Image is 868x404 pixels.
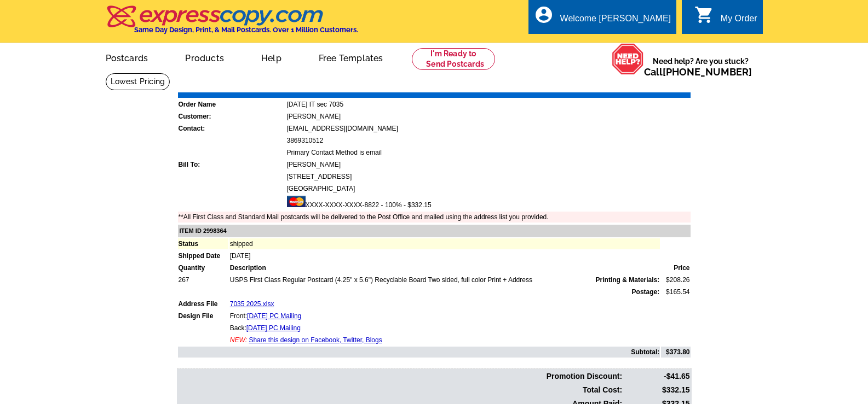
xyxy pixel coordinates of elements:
[624,384,690,396] td: $332.15
[247,312,301,320] a: [DATE] PC Mailing
[106,13,358,34] a: Same Day Design, Print, & Mail Postcards. Over 1 Million Customers.
[286,183,691,194] td: [GEOGRAPHIC_DATA]
[178,123,285,134] td: Contact:
[286,195,691,210] td: XXXX-XXXX-XXXX-8822 - 100% - $332.15
[229,274,660,285] td: USPS First Class Regular Postcard (4.25" x 5.6") Recyclable Board Two sided, full color Print + A...
[178,370,623,383] td: Promotion Discount:
[178,225,691,237] td: ITEM ID 2998364
[721,14,757,29] div: My Order
[286,99,691,110] td: [DATE] IT sec 7035
[230,300,274,308] a: 7035 2025.xlsx
[229,238,660,249] td: shipped
[286,159,691,170] td: [PERSON_NAME]
[624,370,690,383] td: -$41.65
[178,262,228,273] td: Quantity
[663,66,752,78] a: [PHONE_NUMBER]
[286,111,691,122] td: [PERSON_NAME]
[612,43,644,75] img: help
[661,286,690,297] td: $165.54
[287,196,306,207] img: mast.gif
[694,12,757,26] a: shopping_cart My Order
[134,26,358,34] h4: Same Day Design, Print, & Mail Postcards. Over 1 Million Customers.
[286,171,691,182] td: [STREET_ADDRESS]
[178,274,228,285] td: 267
[178,212,691,223] td: **All First Class and Standard Mail postcards will be delivered to the Post Office and mailed usi...
[88,44,166,70] a: Postcards
[249,336,382,344] a: Share this design on Facebook, Twitter, Blogs
[229,250,660,261] td: [DATE]
[178,311,228,321] td: Design File
[230,336,247,344] span: NEW:
[229,323,660,333] td: Back:
[661,274,690,285] td: $208.26
[661,347,690,358] td: $373.80
[178,298,228,309] td: Address File
[286,123,691,134] td: [EMAIL_ADDRESS][DOMAIN_NAME]
[286,147,691,158] td: Primary Contact Method is email
[286,135,691,146] td: 3869310512
[178,250,228,261] td: Shipped Date
[632,288,660,296] strong: Postage:
[596,275,660,285] span: Printing & Materials:
[644,66,752,78] span: Call
[168,44,242,70] a: Products
[178,159,285,170] td: Bill To:
[178,99,285,110] td: Order Name
[178,384,623,396] td: Total Cost:
[178,111,285,122] td: Customer:
[534,5,554,25] i: account_circle
[178,238,228,249] td: Status
[301,44,401,70] a: Free Templates
[244,44,299,70] a: Help
[694,5,714,25] i: shopping_cart
[560,14,671,29] div: Welcome [PERSON_NAME]
[178,347,660,358] td: Subtotal:
[246,324,301,332] a: [DATE] PC Mailing
[229,311,660,321] td: Front:
[644,56,757,78] span: Need help? Are you stuck?
[661,262,690,273] td: Price
[229,262,660,273] td: Description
